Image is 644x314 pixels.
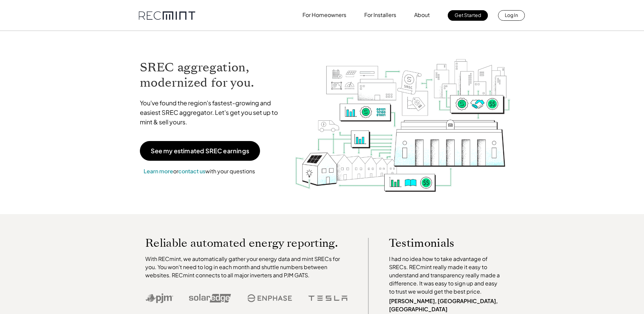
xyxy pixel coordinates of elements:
[364,10,396,20] p: For Installers
[389,238,490,248] p: Testimonials
[389,297,503,313] p: [PERSON_NAME], [GEOGRAPHIC_DATA], [GEOGRAPHIC_DATA]
[140,60,284,90] h1: SREC aggregation, modernized for you.
[151,148,249,154] p: See my estimated SREC earnings
[145,255,348,279] p: With RECmint, we automatically gather your energy data and mint SRECs for you. You won't need to ...
[455,10,481,20] p: Get Started
[140,98,284,127] p: You've found the region's fastest-growing and easiest SREC aggregator. Let's get you set up to mi...
[140,167,259,176] p: or with your questions
[140,141,260,161] a: See my estimated SREC earnings
[145,238,348,248] p: Reliable automated energy reporting.
[302,10,346,20] p: For Homeowners
[448,10,488,21] a: Get Started
[505,10,518,20] p: Log In
[144,168,173,175] a: Learn more
[498,10,525,21] a: Log In
[414,10,430,20] p: About
[178,168,205,175] a: contact us
[294,41,511,194] img: RECmint value cycle
[389,255,503,296] p: I had no idea how to take advantage of SRECs. RECmint really made it easy to understand and trans...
